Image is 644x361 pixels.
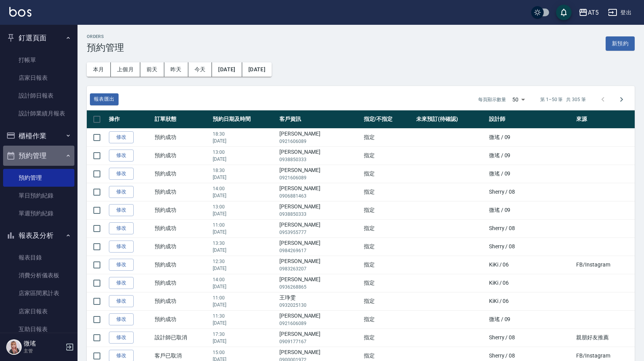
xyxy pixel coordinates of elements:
[279,193,360,199] p: 0906881463
[87,62,111,77] button: 本月
[414,110,487,129] th: 未來預訂(待確認)
[140,62,164,77] button: 前天
[153,165,211,183] td: 預約成功
[9,7,31,17] img: Logo
[213,185,276,192] p: 14:00
[277,201,362,219] td: [PERSON_NAME]
[574,110,635,129] th: 來源
[277,146,362,165] td: [PERSON_NAME]
[153,219,211,237] td: 預約成功
[107,110,153,129] th: 操作
[109,131,134,143] a: 修改
[213,229,276,236] p: [DATE]
[3,69,74,87] a: 店家日報表
[188,62,212,77] button: 今天
[3,51,74,69] a: 打帳單
[3,320,74,338] a: 互助日報表
[362,128,414,146] td: 指定
[362,219,414,237] td: 指定
[277,219,362,237] td: [PERSON_NAME]
[277,328,362,347] td: [PERSON_NAME]
[109,332,134,344] a: 修改
[213,240,276,247] p: 13:30
[277,237,362,256] td: [PERSON_NAME]
[213,167,276,174] p: 18:30
[487,328,575,347] td: Sherry / 08
[109,150,134,162] a: 修改
[153,183,211,201] td: 預約成功
[109,186,134,198] a: 修改
[213,258,276,265] p: 12:30
[153,237,211,256] td: 預約成功
[279,284,360,291] p: 0936268865
[213,265,276,272] p: [DATE]
[279,247,360,254] p: 0984269617
[3,146,74,166] button: 預約管理
[3,205,74,222] a: 單週預約紀錄
[575,5,602,21] button: AT5
[213,283,276,290] p: [DATE]
[279,338,360,345] p: 0909177167
[211,110,277,129] th: 預約日期及時間
[362,183,414,201] td: 指定
[90,93,119,105] a: 報表匯出
[362,201,414,219] td: 指定
[6,339,22,355] img: Person
[3,28,74,48] button: 釘選頁面
[277,310,362,328] td: [PERSON_NAME]
[574,328,635,347] td: 親朋好友推薦
[87,34,124,39] h2: Orders
[279,156,360,163] p: 0938850333
[3,225,74,246] button: 報表及分析
[213,131,276,138] p: 18:30
[556,5,572,20] button: save
[109,204,134,216] a: 修改
[3,187,74,205] a: 單日預約紀錄
[487,292,575,310] td: KiKi / 06
[242,62,272,77] button: [DATE]
[213,349,276,356] p: 15:00
[487,201,575,219] td: 微瑤 / 09
[279,174,360,181] p: 0921606089
[277,110,362,129] th: 客戶資訊
[213,338,276,345] p: [DATE]
[213,276,276,283] p: 14:00
[153,146,211,165] td: 預約成功
[487,128,575,146] td: 微瑤 / 09
[213,301,276,308] p: [DATE]
[3,303,74,320] a: 店家日報表
[213,247,276,254] p: [DATE]
[109,277,134,289] a: 修改
[213,210,276,217] p: [DATE]
[487,165,575,183] td: 微瑤 / 09
[213,222,276,229] p: 11:00
[153,292,211,310] td: 預約成功
[509,89,528,110] div: 50
[487,146,575,165] td: 微瑤 / 09
[24,340,63,347] h5: 微瑤
[3,266,74,284] a: 消費分析儀表板
[277,256,362,274] td: [PERSON_NAME]
[362,274,414,292] td: 指定
[3,249,74,266] a: 報表目錄
[487,183,575,201] td: Sherry / 08
[540,96,586,103] p: 第 1–50 筆 共 305 筆
[362,146,414,165] td: 指定
[487,256,575,274] td: KiKi / 06
[153,201,211,219] td: 預約成功
[478,96,506,103] p: 每頁顯示數量
[153,110,211,129] th: 訂單狀態
[3,105,74,122] a: 設計師業績月報表
[109,313,134,325] a: 修改
[153,274,211,292] td: 預約成功
[212,62,242,77] button: [DATE]
[109,222,134,234] a: 修改
[213,331,276,338] p: 17:30
[213,313,276,320] p: 11:30
[605,5,635,20] button: 登出
[213,320,276,327] p: [DATE]
[213,149,276,156] p: 13:00
[213,203,276,210] p: 13:00
[87,42,124,53] h3: 預約管理
[153,310,211,328] td: 預約成功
